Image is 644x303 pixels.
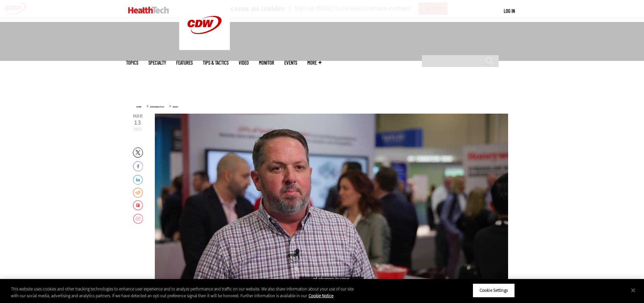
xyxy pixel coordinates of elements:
a: CDW [179,45,230,52]
a: Video [239,60,249,65]
a: Tips & Tactics [203,60,229,65]
span: 13 [133,119,143,126]
button: Close [626,283,641,298]
a: Home [136,106,141,108]
div: User menu [504,7,515,15]
div: » » [136,103,508,109]
div: Play or Pause Video [318,202,345,229]
span: More [307,60,321,65]
span: Topics [126,60,138,65]
div: This website uses cookies and other tracking technologies to enhance user experience and to analy... [11,286,354,299]
a: Data Analytics [150,106,164,108]
span: Mar [133,114,143,119]
a: MonITor [259,60,274,65]
span: Specialty [148,60,166,65]
a: Video [173,106,178,108]
span: 2025 [134,126,142,132]
a: Events [284,60,297,65]
div: of change in your organization. [299,277,364,286]
a: Features [176,60,193,65]
a: Log in [504,8,515,14]
a: More information about your privacy [309,293,333,299]
img: Home [128,7,169,14]
button: Cookie Settings [473,283,515,298]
